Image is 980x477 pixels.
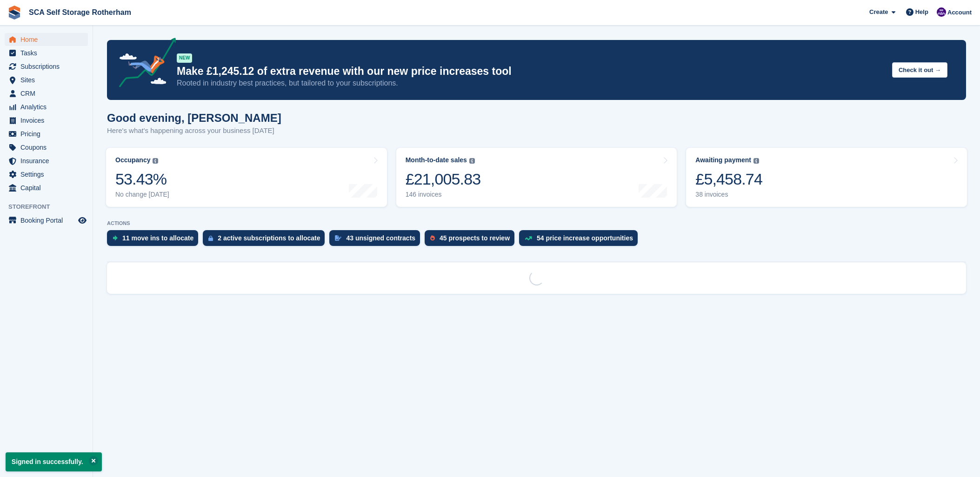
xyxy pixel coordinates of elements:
a: 43 unsigned contracts [329,230,425,251]
a: menu [5,87,88,100]
p: Make £1,245.12 of extra revenue with our new price increases tool [177,65,885,78]
button: Check it out → [892,62,947,78]
a: 45 prospects to review [425,230,519,251]
div: £21,005.83 [406,170,481,189]
a: Awaiting payment £5,458.74 38 invoices [686,148,967,207]
a: 11 move ins to allocate [107,230,203,251]
p: Rooted in industry best practices, but tailored to your subscriptions. [177,78,885,88]
h1: Good evening, [PERSON_NAME] [107,112,281,124]
span: Coupons [20,141,76,154]
a: menu [5,154,88,167]
div: 53.43% [115,170,169,189]
img: icon-info-grey-7440780725fd019a000dd9b08b2336e03edf1995a4989e88bcd33f0948082b44.svg [469,158,475,164]
a: SCA Self Storage Rotherham [25,5,135,20]
div: 146 invoices [406,191,481,199]
span: Booking Portal [20,214,76,227]
img: active_subscription_to_allocate_icon-d502201f5373d7db506a760aba3b589e785aa758c864c3986d89f69b8ff3... [208,235,213,241]
a: Occupancy 53.43% No change [DATE] [106,148,387,207]
a: menu [5,127,88,140]
a: menu [5,141,88,154]
img: move_ins_to_allocate_icon-fdf77a2bb77ea45bf5b3d319d69a93e2d87916cf1d5bf7949dd705db3b84f3ca.svg [113,235,118,241]
span: CRM [20,87,76,100]
span: Analytics [20,100,76,113]
div: £5,458.74 [695,170,762,189]
a: menu [5,33,88,46]
img: Kelly Neesham [937,7,946,17]
span: Capital [20,181,76,194]
div: 11 move ins to allocate [122,234,193,242]
span: Sites [20,73,76,86]
span: Subscriptions [20,60,76,73]
div: Occupancy [115,156,150,164]
a: Month-to-date sales £21,005.83 146 invoices [396,148,677,207]
span: Help [915,7,928,17]
span: Pricing [20,127,76,140]
div: Month-to-date sales [406,156,467,164]
img: price_increase_opportunities-93ffe204e8149a01c8c9dc8f82e8f89637d9d84a8eef4429ea346261dce0b2c0.svg [525,236,532,240]
a: 54 price increase opportunities [519,230,642,251]
div: Awaiting payment [695,156,751,164]
p: ACTIONS [107,220,966,226]
a: Preview store [77,215,88,226]
span: Storefront [8,202,93,212]
a: 2 active subscriptions to allocate [203,230,329,251]
a: menu [5,114,88,127]
img: prospect-51fa495bee0391a8d652442698ab0144808aea92771e9ea1ae160a38d050c398.svg [430,235,435,241]
span: Settings [20,168,76,181]
img: icon-info-grey-7440780725fd019a000dd9b08b2336e03edf1995a4989e88bcd33f0948082b44.svg [753,158,759,164]
span: Insurance [20,154,76,167]
a: menu [5,168,88,181]
img: icon-info-grey-7440780725fd019a000dd9b08b2336e03edf1995a4989e88bcd33f0948082b44.svg [153,158,158,164]
div: 2 active subscriptions to allocate [218,234,320,242]
img: price-adjustments-announcement-icon-8257ccfd72463d97f412b2fc003d46551f7dbcb40ab6d574587a9cd5c0d94... [111,38,176,91]
a: menu [5,60,88,73]
div: 45 prospects to review [440,234,510,242]
p: Here's what's happening across your business [DATE] [107,126,281,136]
img: contract_signature_icon-13c848040528278c33f63329250d36e43548de30e8caae1d1a13099fd9432cc5.svg [335,235,341,241]
span: Tasks [20,46,76,60]
p: Signed in successfully. [6,452,102,471]
div: No change [DATE] [115,191,169,199]
span: Home [20,33,76,46]
a: menu [5,181,88,194]
div: NEW [177,53,192,63]
img: stora-icon-8386f47178a22dfd0bd8f6a31ec36ba5ce8667c1dd55bd0f319d3a0aa187defe.svg [7,6,21,20]
span: Create [869,7,888,17]
a: menu [5,73,88,86]
a: menu [5,214,88,227]
div: 38 invoices [695,191,762,199]
div: 43 unsigned contracts [346,234,415,242]
span: Account [947,8,972,17]
a: menu [5,46,88,60]
a: menu [5,100,88,113]
span: Invoices [20,114,76,127]
div: 54 price increase opportunities [537,234,633,242]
